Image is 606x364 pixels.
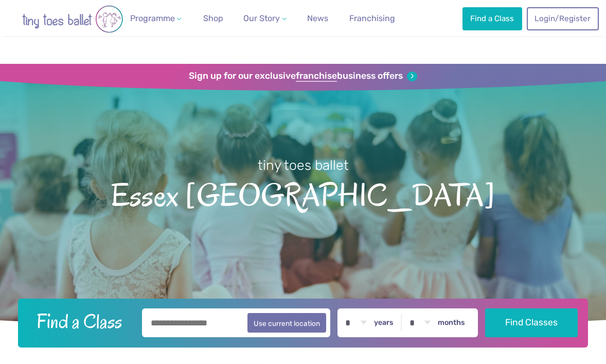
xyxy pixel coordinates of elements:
[203,13,223,23] span: Shop
[199,8,227,29] a: Shop
[345,8,399,29] a: Franchising
[485,308,578,337] button: Find Classes
[130,13,175,23] span: Programme
[527,7,599,30] a: Login/Register
[374,318,394,327] label: years
[462,7,522,30] a: Find a Class
[307,13,328,23] span: News
[247,313,326,333] button: Use current location
[28,308,135,334] h2: Find a Class
[349,13,395,23] span: Franchising
[189,71,417,82] a: Sign up for our exclusivefranchisebusiness offers
[303,8,332,29] a: News
[16,175,590,213] span: Essex [GEOGRAPHIC_DATA]
[239,8,291,29] a: Our Story
[126,8,186,29] a: Programme
[296,71,337,82] strong: franchise
[438,318,465,327] label: months
[243,13,280,23] span: Our Story
[11,5,134,33] img: tiny toes ballet
[258,157,349,174] small: tiny toes ballet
